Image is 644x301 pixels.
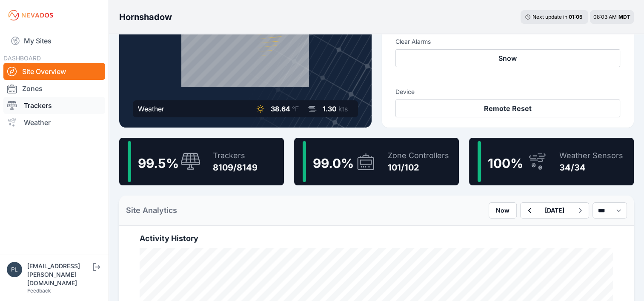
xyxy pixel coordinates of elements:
[395,88,621,96] h3: Device
[138,104,164,114] div: Weather
[27,262,91,287] div: [EMAIL_ADDRESS][PERSON_NAME][DOMAIN_NAME]
[119,138,284,185] a: 99.5%Trackers8109/8149
[618,14,630,20] span: MDT
[489,202,517,219] button: Now
[119,6,172,28] nav: Breadcrumb
[488,156,523,171] span: 100 %
[271,105,290,113] span: 38.64
[3,97,105,114] a: Trackers
[323,105,337,113] span: 1.30
[532,14,567,20] span: Next update in
[395,49,621,67] button: Snow
[126,204,177,216] h2: Site Analytics
[569,14,584,20] div: 01 : 05
[3,54,41,62] span: DASHBOARD
[213,162,258,173] div: 8109/8149
[27,287,51,294] a: Feedback
[7,262,22,277] img: plsmith@sundt.com
[559,150,623,162] div: Weather Sensors
[138,156,179,171] span: 99.5 %
[3,31,105,51] a: My Sites
[388,150,449,162] div: Zone Controllers
[313,156,354,171] span: 99.0 %
[469,138,634,185] a: 100%Weather Sensors34/34
[395,37,621,46] h3: Clear Alarms
[294,138,459,185] a: 99.0%Zone Controllers101/102
[3,114,105,131] a: Weather
[3,80,105,97] a: Zones
[593,14,617,20] span: 08:03 AM
[140,233,613,244] h2: Activity History
[395,99,621,117] button: Remote Reset
[338,105,348,113] span: kts
[213,150,258,162] div: Trackers
[388,162,449,173] div: 101/102
[292,105,299,113] span: °F
[538,203,571,218] button: [DATE]
[119,11,172,23] h3: Hornshadow
[7,9,54,22] img: Nevados
[3,63,105,80] a: Site Overview
[559,162,623,173] div: 34/34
